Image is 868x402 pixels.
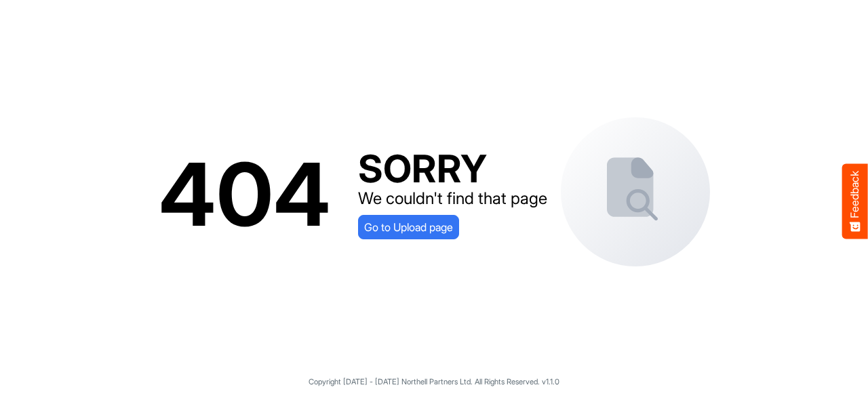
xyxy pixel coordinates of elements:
[364,218,453,236] span: Go to Upload page
[358,188,547,209] div: We couldn't find that page
[159,155,331,234] div: 404
[842,163,868,239] button: Feedback
[14,376,854,388] p: Copyright [DATE] - [DATE] Northell Partners Ltd. All Rights Reserved. v1.1.0
[358,150,547,188] div: SORRY
[358,215,459,239] a: Go to Upload page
